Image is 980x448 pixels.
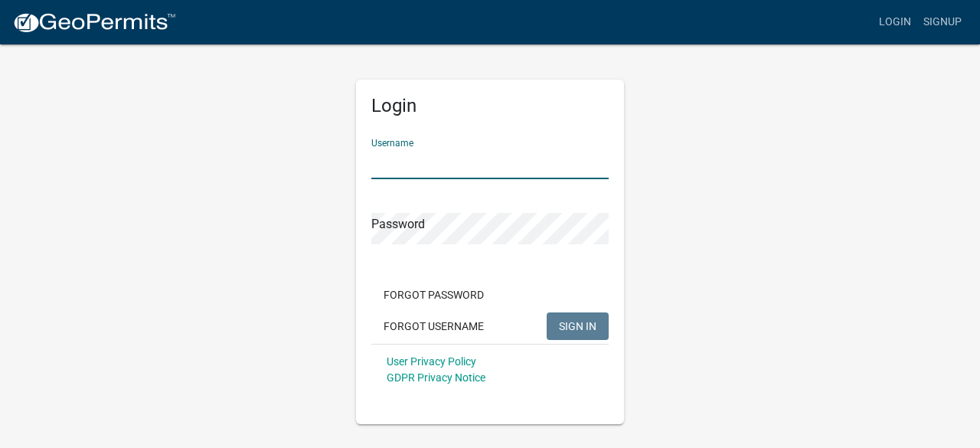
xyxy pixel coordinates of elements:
[559,319,596,332] span: SIGN IN
[547,312,609,340] button: SIGN IN
[873,8,917,37] a: Login
[371,95,609,117] h5: Login
[371,281,496,309] button: Forgot Password
[387,371,485,384] a: GDPR Privacy Notice
[371,312,496,340] button: Forgot Username
[917,8,968,37] a: Signup
[387,355,476,368] a: User Privacy Policy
